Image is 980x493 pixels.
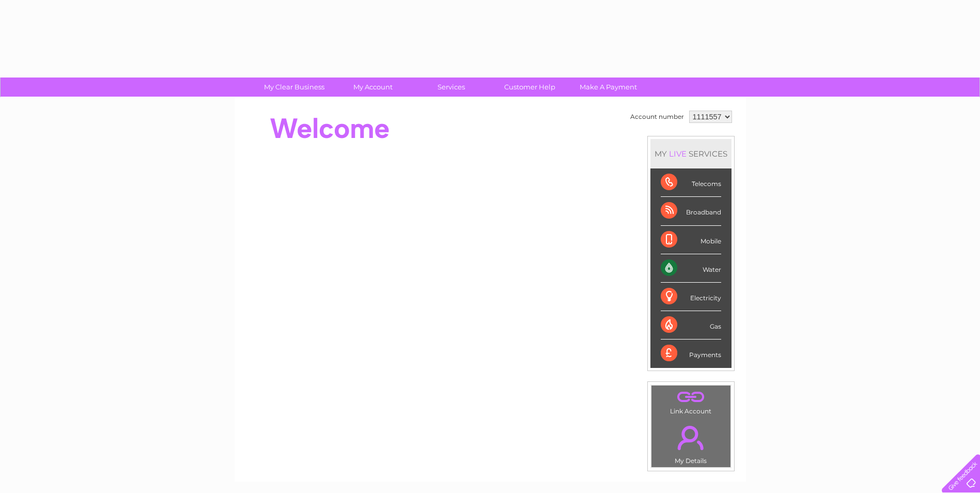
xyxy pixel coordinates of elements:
td: Link Account [651,385,731,418]
a: Make A Payment [566,78,651,97]
div: MY SERVICES [650,139,732,168]
div: Broadband [661,197,721,225]
a: . [654,420,728,456]
a: My Account [330,78,415,97]
a: Services [409,78,494,97]
td: Account number [628,108,687,126]
div: Payments [661,340,721,367]
div: Water [661,254,721,283]
div: Mobile [661,226,721,254]
a: My Clear Business [252,78,337,97]
div: Gas [661,311,721,340]
a: . [654,388,728,406]
div: Electricity [661,283,721,311]
a: Customer Help [487,78,572,97]
div: LIVE [667,149,689,159]
div: Telecoms [661,168,721,197]
td: My Details [651,417,731,468]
